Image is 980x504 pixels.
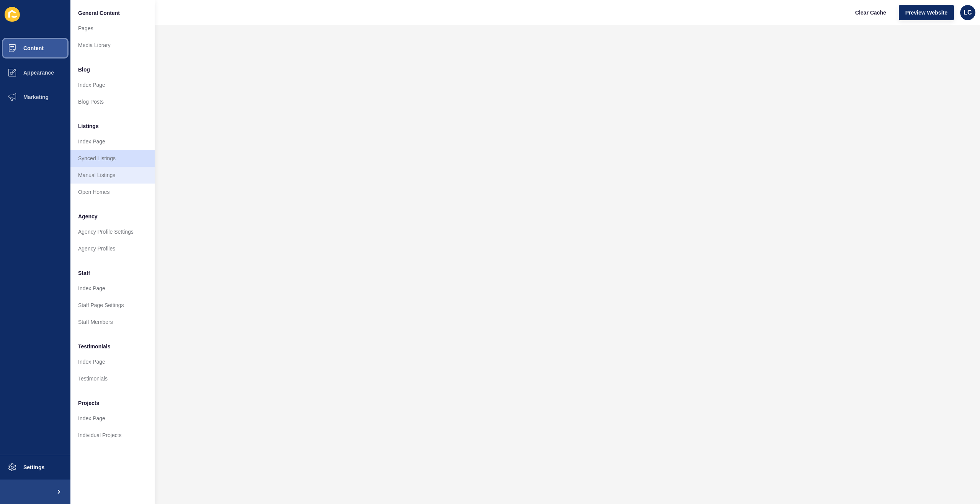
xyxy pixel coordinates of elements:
[855,9,886,16] span: Clear Cache
[899,5,954,20] button: Preview Website
[70,184,155,200] a: Open Homes
[78,343,111,350] span: Testimonials
[964,9,972,16] span: LC
[70,297,155,314] a: Staff Page Settings
[78,213,98,220] span: Agency
[70,427,155,444] a: Individual Projects
[78,269,90,277] span: Staff
[70,76,155,93] a: Index Page
[905,9,947,16] span: Preview Website
[70,167,155,184] a: Manual Listings
[70,410,155,427] a: Index Page
[70,280,155,297] a: Index Page
[70,133,155,150] a: Index Page
[78,66,90,73] span: Blog
[70,353,155,370] a: Index Page
[70,37,155,54] a: Media Library
[70,223,155,240] a: Agency Profile Settings
[78,399,99,407] span: Projects
[78,122,99,130] span: Listings
[849,5,893,20] button: Clear Cache
[70,370,155,387] a: Testimonials
[70,314,155,330] a: Staff Members
[70,93,155,110] a: Blog Posts
[70,150,155,167] a: Synced Listings
[70,20,155,37] a: Pages
[70,240,155,257] a: Agency Profiles
[78,9,120,17] span: General Content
